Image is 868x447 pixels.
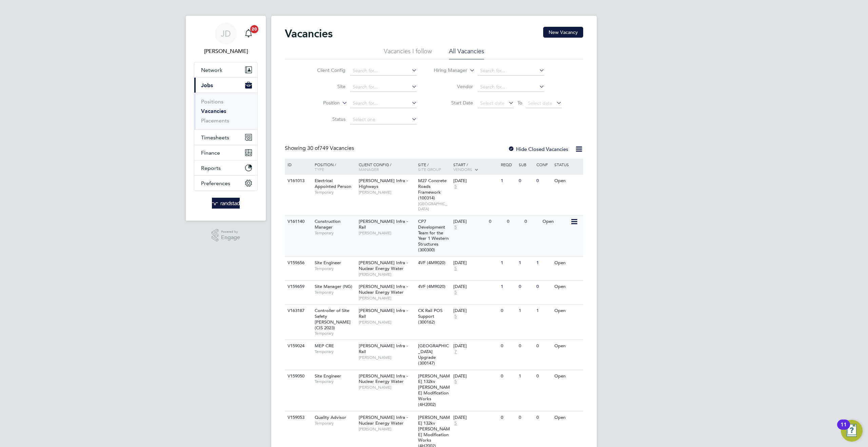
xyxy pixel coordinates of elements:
div: Site / [416,159,452,175]
div: 0 [535,280,552,293]
div: [DATE] [453,260,497,266]
div: Status [553,159,582,170]
div: 0 [499,411,517,424]
button: Open Resource Center, 11 new notifications [841,420,863,442]
div: Position / [310,159,357,175]
span: Type [315,167,324,172]
span: [GEOGRAPHIC_DATA] [418,201,450,212]
button: Timesheets [194,130,257,145]
div: 0 [517,280,535,293]
span: Temporary [315,349,355,354]
span: [PERSON_NAME] [359,230,415,236]
a: Powered byEngage [212,229,240,242]
div: 0 [499,305,517,317]
span: To [515,98,524,107]
span: [PERSON_NAME] [359,295,415,301]
span: 20 [250,25,258,33]
div: 1 [499,280,517,293]
span: Temporary [315,331,355,336]
div: Open [553,257,582,269]
div: Open [541,215,570,228]
span: 5 [453,379,458,385]
span: Site Manager (NG) [315,284,352,289]
div: 0 [517,411,535,424]
span: [GEOGRAPHIC_DATA] Upgrade (300147) [418,343,449,366]
label: Vendor [434,83,473,90]
li: All Vacancies [449,47,484,59]
div: 0 [535,340,552,352]
div: 0 [499,370,517,383]
span: [PERSON_NAME] Infra - Highways [359,178,408,189]
span: Timesheets [201,134,229,141]
span: 4VF (4M9020) [418,260,446,266]
span: [PERSON_NAME] Infra - Rail [359,343,408,354]
div: 0 [505,215,523,228]
h2: Vacancies [285,27,333,40]
span: Temporary [315,379,355,384]
span: Vendors [453,167,472,172]
div: 0 [523,215,540,228]
input: Search for... [350,66,417,76]
button: Network [194,62,257,77]
span: Select date [480,100,505,106]
div: Open [553,305,582,317]
span: M27 Concrete Roads Framework (100314) [418,178,447,201]
div: Reqd [499,159,517,170]
nav: Main navigation [186,16,266,221]
span: 5 [453,225,458,230]
span: MEP CRE [315,343,334,349]
input: Search for... [350,82,417,92]
div: [DATE] [453,219,486,225]
div: 0 [535,175,552,187]
label: Client Config [307,67,346,73]
button: Jobs [194,78,257,93]
span: [PERSON_NAME] [359,272,415,277]
div: Open [553,175,582,187]
span: 5 [453,314,458,319]
div: 1 [535,305,552,317]
div: 1 [499,257,517,269]
a: JD[PERSON_NAME] [194,23,258,55]
span: [PERSON_NAME] [359,355,415,360]
div: Client Config / [357,159,416,175]
span: CP7 Development Team for the Year 1 Western Structures (300300) [418,218,449,253]
span: Powered by [221,229,240,235]
span: Site Engineer [315,373,341,379]
div: V161013 [286,175,310,187]
span: Temporary [315,230,355,236]
span: Engage [221,235,240,240]
span: 4VF (4M9020) [418,284,446,289]
span: [PERSON_NAME] Infra - Rail [359,308,408,319]
div: 1 [517,370,535,383]
span: Construction Manager [315,218,340,230]
span: Jobs [201,82,213,89]
div: 0 [517,175,535,187]
div: Conf [535,159,552,170]
label: Site [307,83,346,90]
li: Vacancies I follow [384,47,432,59]
span: 5 [453,184,458,190]
a: Positions [201,98,223,105]
button: New Vacancy [543,27,583,38]
div: V163187 [286,305,310,317]
div: Jobs [194,93,257,130]
label: Position [301,100,340,106]
span: JD [221,29,231,38]
span: Temporary [315,266,355,271]
input: Search for... [478,82,545,92]
label: Status [307,116,346,122]
span: 30 of [307,145,319,152]
span: [PERSON_NAME] [359,190,415,195]
div: 1 [535,257,552,269]
div: V159053 [286,411,310,424]
span: [PERSON_NAME] 132kv [PERSON_NAME] Modification Works (4H2002) [418,373,450,407]
span: Manager [359,167,379,172]
a: Go to home page [194,198,258,209]
input: Search for... [478,66,545,76]
div: Start / [452,159,499,176]
span: James Deegan [194,47,258,55]
span: Quality Advisor [315,414,346,420]
span: Reports [201,165,221,171]
label: Hiring Manager [428,67,467,74]
span: [PERSON_NAME] [359,385,415,390]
